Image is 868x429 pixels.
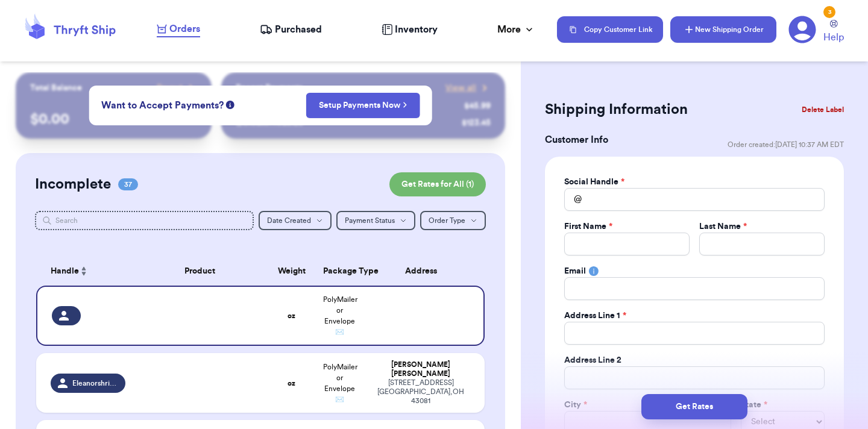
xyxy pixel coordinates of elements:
button: Setup Payments Now [306,93,420,118]
a: Setup Payments Now [319,99,407,111]
button: Delete Label [797,96,849,123]
div: More [497,22,535,37]
span: Purchased [275,22,322,37]
button: Sort ascending [79,264,89,278]
span: Help [823,30,844,45]
label: First Name [564,221,612,233]
span: Inventory [395,22,438,37]
span: Eleanorshriver [72,378,118,388]
th: Weight [268,257,316,286]
span: Order Type [429,217,465,224]
th: Product [133,257,268,286]
button: Get Rates [641,394,747,419]
span: PolyMailer or Envelope ✉️ [323,363,357,403]
label: Last Name [699,221,747,233]
input: Search [35,211,254,230]
button: New Shipping Order [670,16,776,43]
th: Package Type [316,257,364,286]
a: Purchased [260,22,322,37]
span: Order created: [DATE] 10:37 AM EDT [728,140,844,149]
h2: Incomplete [35,175,111,194]
h2: Shipping Information [545,100,688,119]
button: Date Created [259,211,332,230]
span: Orders [169,22,200,36]
button: Get Rates for All (1) [389,172,486,196]
a: 3 [788,16,816,43]
span: Payment Status [345,217,395,224]
span: Payout [157,82,183,94]
p: Total Balance [30,82,82,94]
th: Address [364,257,485,286]
h3: Customer Info [545,133,608,147]
p: Recent Payments [236,82,303,94]
div: $ 123.45 [462,117,491,129]
span: View all [445,82,476,94]
a: View all [445,82,491,94]
button: Copy Customer Link [557,16,663,43]
span: Handle [51,265,79,278]
a: Payout [157,82,197,94]
strong: oz [288,380,295,387]
div: [STREET_ADDRESS] [GEOGRAPHIC_DATA] , OH 43081 [371,378,470,406]
span: 37 [118,178,138,190]
strong: oz [288,312,295,319]
p: $ 0.00 [30,110,197,129]
label: Social Handle [564,176,624,188]
div: [PERSON_NAME] [PERSON_NAME] [371,360,470,378]
a: Help [823,20,844,45]
div: $ 45.99 [464,100,491,112]
a: Inventory [382,22,438,37]
button: Order Type [420,211,486,230]
span: Date Created [267,217,311,224]
div: @ [564,188,582,211]
a: Orders [157,22,200,37]
label: Email [564,265,586,277]
button: Payment Status [336,211,415,230]
span: PolyMailer or Envelope ✉️ [323,296,357,336]
label: Address Line 1 [564,310,626,322]
span: Want to Accept Payments? [101,98,224,113]
label: Address Line 2 [564,354,621,366]
div: 3 [823,6,835,18]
